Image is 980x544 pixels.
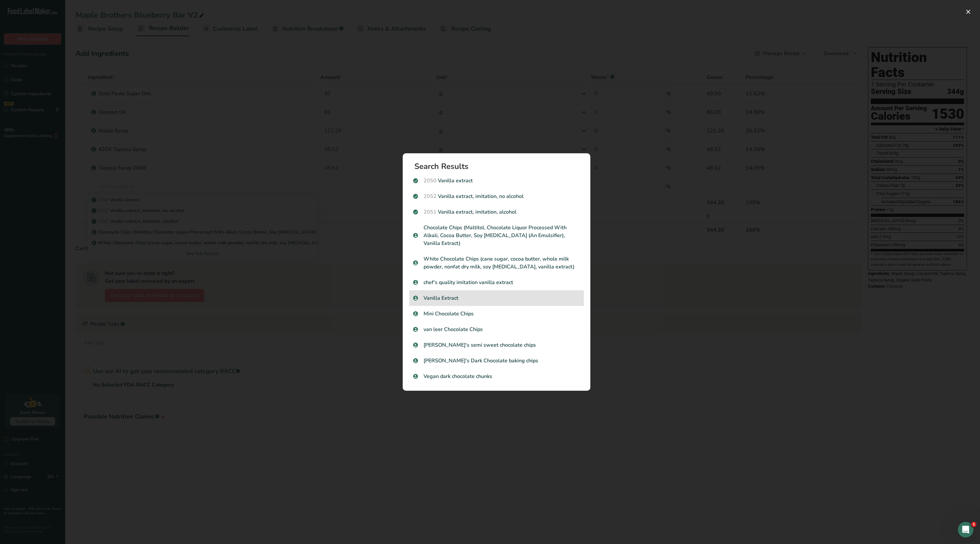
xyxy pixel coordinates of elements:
[958,522,973,537] iframe: Intercom live chat
[413,255,580,271] p: White Chocolate Chips (cane sugar, cocoa butter, whole milk powder, nonfat dry milk, soy [MEDICAL...
[413,208,580,216] p: Vanilla extract, imitation, alcohol
[413,192,580,200] p: Vanilla extract, imitation, no alcohol
[413,177,580,185] p: Vanilla extract
[413,357,580,365] p: [PERSON_NAME]'s Dark Chocolate baking chips
[413,224,580,247] p: Chocolate Chips (Maltitol, Chocolate Liquor Processed With Alkali, Cocoa Butter, Soy [MEDICAL_DAT...
[413,341,580,349] p: [PERSON_NAME]'s semi sweet chocolate chips
[413,310,580,318] p: Mini Chocolate Chips
[413,325,580,333] p: van leer Chocolate Chips
[424,208,437,216] span: 2051
[424,193,437,200] span: 2052
[413,294,580,302] p: Vanilla Extract
[424,177,437,184] span: 2050
[971,522,976,527] span: 1
[413,372,580,380] p: Vegan dark chocolate chunks
[414,162,584,170] h1: Search Results
[413,279,580,286] p: chef's quality imitation vanilla extract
